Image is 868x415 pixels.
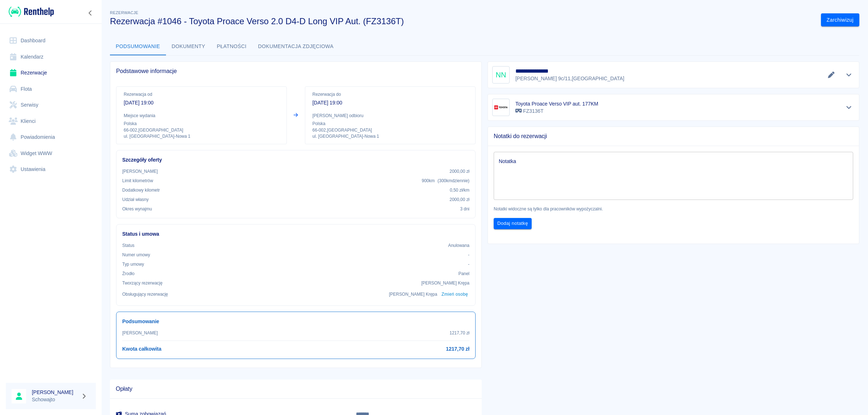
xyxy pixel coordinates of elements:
[124,127,279,133] p: 66-002 , [GEOGRAPHIC_DATA]
[421,280,469,286] p: [PERSON_NAME] Krępa
[468,261,469,268] p: -
[122,270,135,277] p: Żrodło
[122,196,149,203] p: Udział własny
[422,177,469,184] p: 900 km
[122,318,469,325] h6: Podsumowanie
[843,102,855,112] button: Pokaż szczegóły
[6,49,96,65] a: Kalendarz
[450,187,469,193] p: 0,50 zł /km
[494,206,853,212] p: Notatki widoczne są tylko dla pracowników wypożyczalni.
[312,127,468,133] p: 66-002 , [GEOGRAPHIC_DATA]
[515,100,598,107] h6: Toyota Proace Verso VIP aut. 177KM
[494,100,508,115] img: Image
[124,133,279,140] p: ul. [GEOGRAPHIC_DATA]-Nowa 1
[312,133,468,140] p: ul. [GEOGRAPHIC_DATA]-Nowa 1
[448,242,469,249] p: Anulowana
[460,206,469,212] p: 3 dni
[122,261,144,268] p: Typ umowy
[252,38,340,55] button: Dokumentacja zdjęciowa
[116,68,476,75] span: Podstawowe informacje
[110,38,166,55] button: Podsumowanie
[124,99,279,107] p: [DATE] 19:00
[312,112,468,119] p: [PERSON_NAME] odbioru
[446,345,469,353] h6: 1217,70 zł
[6,6,54,18] a: Renthelp logo
[122,280,162,286] p: Tworzący rezerwację
[6,113,96,129] a: Klienci
[440,289,469,300] button: Zmień osobę
[6,129,96,145] a: Powiadomienia
[122,206,152,212] p: Okres wynajmu
[122,242,135,249] p: Status
[124,120,279,127] p: Polska
[9,6,54,18] img: Renthelp logo
[459,270,470,277] p: Panel
[166,38,211,55] button: Dokumenty
[122,330,158,336] p: [PERSON_NAME]
[821,13,859,27] button: Zarchiwizuj
[122,187,160,193] p: Dodatkowy kilometr
[32,396,78,403] p: Schowajto
[6,65,96,81] a: Rezerwacje
[6,161,96,177] a: Ustawienia
[124,91,279,98] p: Rezerwacja od
[389,291,437,298] p: [PERSON_NAME] Krępa
[6,97,96,113] a: Serwisy
[124,112,279,119] p: Miejsce wydania
[494,218,532,229] button: Dodaj notatkę
[122,345,161,353] h6: Kwota całkowita
[6,33,96,49] a: Dashboard
[312,99,468,107] p: [DATE] 19:00
[122,156,469,164] h6: Szczegóły oferty
[468,252,469,258] p: -
[122,168,158,175] p: [PERSON_NAME]
[6,81,96,97] a: Flota
[492,66,510,84] div: NN
[32,389,78,396] h6: [PERSON_NAME]
[312,120,468,127] p: Polska
[122,291,168,298] p: Obsługujący rezerwację
[85,8,96,18] button: Zwiń nawigację
[450,330,469,336] p: 1217,70 zł
[312,91,468,98] p: Rezerwacja do
[494,133,853,140] span: Notatki do rezerwacji
[515,75,624,82] p: [PERSON_NAME] 9c/11 , [GEOGRAPHIC_DATA]
[450,168,469,175] p: 2000,00 zł
[122,177,153,184] p: Limit kilometrów
[843,70,855,80] button: Pokaż szczegóły
[211,38,252,55] button: Płatności
[122,230,469,238] h6: Status i umowa
[110,10,138,15] span: Rezerwacje
[438,178,469,183] span: ( 300 km dziennie )
[825,70,837,80] button: Edytuj dane
[515,107,598,115] p: FZ3136T
[122,252,150,258] p: Numer umowy
[116,385,476,393] span: Opłaty
[6,145,96,162] a: Widget WWW
[450,196,469,203] p: 2000,00 zł
[110,16,815,26] h3: Rezerwacja #1046 - Toyota Proace Verso 2.0 D4-D Long VIP Aut. (FZ3136T)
